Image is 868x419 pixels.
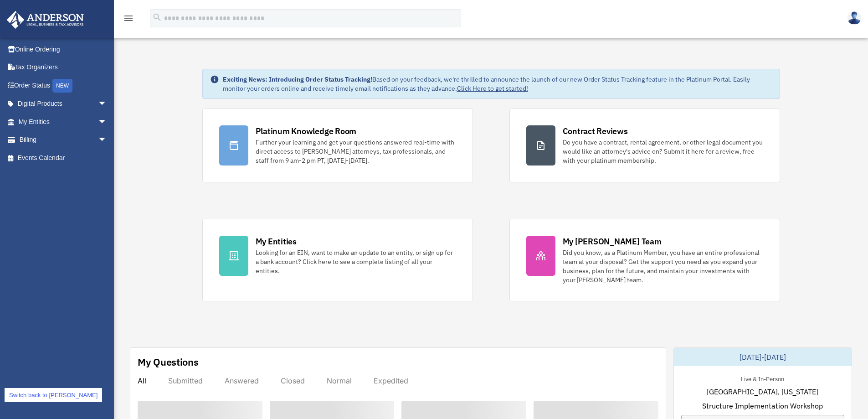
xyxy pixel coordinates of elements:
div: Contract Reviews [563,125,628,137]
a: Platinum Knowledge Room Further your learning and get your questions answered real-time with dire... [202,109,473,182]
span: arrow_drop_down [98,131,116,150]
a: Billingarrow_drop_down [6,131,121,149]
div: Platinum Knowledge Room [256,125,357,137]
div: All [138,376,146,385]
a: Switch back to [PERSON_NAME] [5,388,102,402]
div: Normal [327,376,352,385]
div: My [PERSON_NAME] Team [563,236,662,247]
div: Based on your feedback, we're thrilled to announce the launch of our new Order Status Tracking fe... [223,75,772,93]
a: Digital Productsarrow_drop_down [6,95,121,113]
a: My Entitiesarrow_drop_down [6,113,121,131]
span: arrow_drop_down [98,95,116,114]
a: Order StatusNEW [6,76,121,95]
div: Expedited [374,376,408,385]
span: Structure Implementation Workshop [702,400,823,411]
div: Did you know, as a Platinum Member, you have an entire professional team at your disposal? Get th... [563,248,763,285]
img: User Pic [847,11,861,25]
div: Do you have a contract, rental agreement, or other legal document you would like an attorney's ad... [563,138,763,165]
div: Further your learning and get your questions answered real-time with direct access to [PERSON_NAM... [256,138,456,165]
div: My Questions [138,355,199,369]
a: Tax Organizers [6,58,121,77]
div: Closed [281,376,305,385]
a: Events Calendar [6,149,121,167]
span: [GEOGRAPHIC_DATA], [US_STATE] [707,386,818,397]
div: [DATE]-[DATE] [674,348,852,366]
strong: Exciting News: Introducing Order Status Tracking! [223,75,372,83]
a: Contract Reviews Do you have a contract, rental agreement, or other legal document you would like... [509,109,780,182]
i: search [152,12,162,22]
img: Anderson Advisors Platinum Portal [4,11,87,29]
div: Answered [225,376,259,385]
a: My [PERSON_NAME] Team Did you know, as a Platinum Member, you have an entire professional team at... [509,219,780,301]
i: menu [123,13,134,24]
div: Submitted [168,376,203,385]
a: Click Here to get started! [457,84,528,93]
div: Looking for an EIN, want to make an update to an entity, or sign up for a bank account? Click her... [256,248,456,275]
span: arrow_drop_down [98,113,116,131]
a: My Entities Looking for an EIN, want to make an update to an entity, or sign up for a bank accoun... [202,219,473,301]
div: My Entities [256,236,297,247]
div: Live & In-Person [734,373,791,383]
a: menu [123,16,134,24]
a: Online Ordering [6,40,121,58]
div: NEW [52,79,72,93]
